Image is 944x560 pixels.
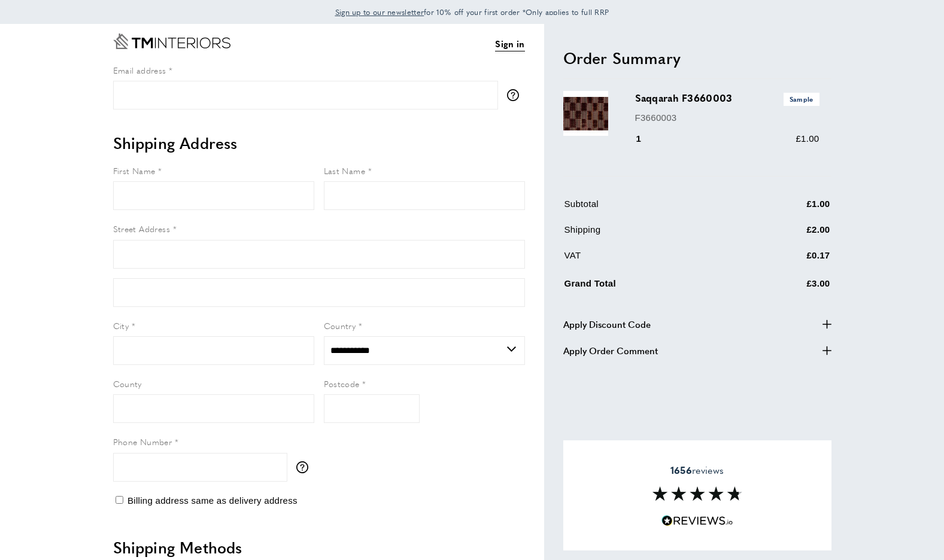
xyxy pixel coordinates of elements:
span: £1.00 [796,133,819,144]
span: Phone Number [113,436,172,448]
span: Email address [113,64,166,76]
span: Last Name [324,165,366,176]
td: £0.17 [748,248,830,272]
strong: 1656 [670,463,692,477]
a: Go to Home page [113,34,230,49]
td: VAT [564,248,746,272]
img: Saqqarah F3660003 [563,91,608,136]
h2: Order Summary [563,47,831,69]
td: £3.00 [748,274,830,300]
div: 1 [635,132,658,146]
h2: Shipping Methods [113,537,525,558]
span: County [113,378,142,389]
img: Reviews.io 5 stars [661,515,733,526]
a: Sign up to our newsletter [335,6,424,18]
span: Postcode [324,378,360,389]
td: £1.00 [748,197,830,220]
img: Reviews section [652,486,742,501]
span: Sign up to our newsletter [335,7,424,17]
a: Sign in [495,36,524,51]
h3: Saqqarah F3660003 [635,91,819,105]
span: Apply Discount Code [563,317,651,331]
span: Street Address [113,223,171,235]
span: reviews [670,464,724,476]
span: Billing address same as delivery address [128,495,298,506]
p: F3660003 [635,111,819,125]
td: Shipping [564,223,746,246]
span: Country [324,319,356,331]
td: £2.00 [748,223,830,246]
span: Sample [784,93,819,105]
td: Grand Total [564,274,746,300]
td: Subtotal [564,197,746,220]
span: for 10% off your first order *Only applies to full RRP [335,7,609,17]
button: More information [507,89,525,101]
button: More information [296,461,314,473]
span: City [113,319,129,331]
input: Billing address same as delivery address [116,496,123,504]
h2: Shipping Address [113,132,525,154]
span: First Name [113,165,156,176]
span: Apply Order Comment [563,343,658,358]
